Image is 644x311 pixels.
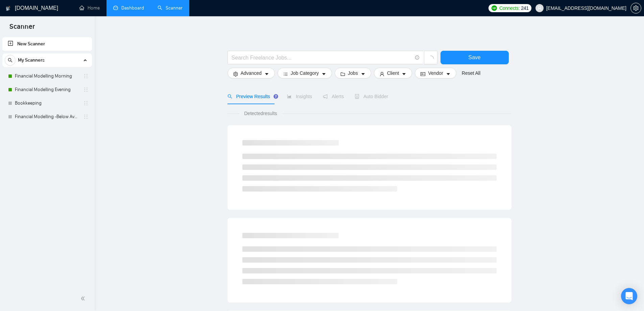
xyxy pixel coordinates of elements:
span: search [5,58,15,63]
span: My Scanners [18,53,45,67]
div: Tooltip anchor [273,93,279,99]
span: Insights [287,94,312,99]
span: Alerts [323,94,344,99]
div: Open Intercom Messenger [621,288,637,304]
button: folderJobscaret-down [335,68,371,79]
span: bars [283,71,288,76]
a: Financial Modelling -Below Average [15,110,79,124]
span: search [228,94,232,99]
a: Reset All [462,69,480,77]
a: setting [630,5,641,11]
span: Job Category [291,69,319,77]
span: area-chart [287,94,292,99]
span: Jobs [348,69,358,77]
button: setting [630,3,641,14]
a: homeHome [79,5,100,11]
a: dashboardDashboard [113,5,144,11]
span: setting [233,71,238,76]
span: folder [340,71,345,76]
span: holder [83,101,89,106]
span: user [537,6,542,10]
span: holder [83,87,89,92]
li: My Scanners [2,53,92,124]
span: 241 [521,4,528,12]
span: Save [468,53,480,62]
img: logo [6,3,10,14]
button: barsJob Categorycaret-down [278,68,332,79]
span: Preview Results [228,94,276,99]
a: searchScanner [158,5,183,11]
span: Auto Bidder [355,94,388,99]
span: holder [83,114,89,119]
span: setting [631,5,641,11]
a: Financial Modelling Evening [15,83,79,96]
button: Save [440,51,509,64]
a: Financial Modelling Morning [15,69,79,83]
span: holder [83,73,89,79]
span: info-circle [415,55,420,60]
span: Detected results [239,110,282,117]
span: Scanner [4,22,40,36]
span: caret-down [446,71,451,76]
span: user [380,71,384,76]
span: Advanced [241,69,262,77]
span: caret-down [361,71,365,76]
span: caret-down [264,71,269,76]
span: Connects: [499,4,520,12]
a: Bookkeeping [15,96,79,110]
span: caret-down [321,71,326,76]
span: robot [355,94,359,99]
input: Search Freelance Jobs... [232,53,412,62]
a: New Scanner [8,37,87,51]
span: caret-down [402,71,406,76]
span: double-left [80,295,87,302]
span: Client [387,69,399,77]
span: loading [428,55,434,62]
button: userClientcaret-down [374,68,412,79]
span: idcard [421,71,425,76]
li: New Scanner [2,37,92,51]
button: settingAdvancedcaret-down [228,68,275,79]
button: search [5,55,16,66]
img: upwork-logo.png [492,5,497,11]
button: idcardVendorcaret-down [415,68,456,79]
span: notification [323,94,328,99]
span: Vendor [428,69,443,77]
